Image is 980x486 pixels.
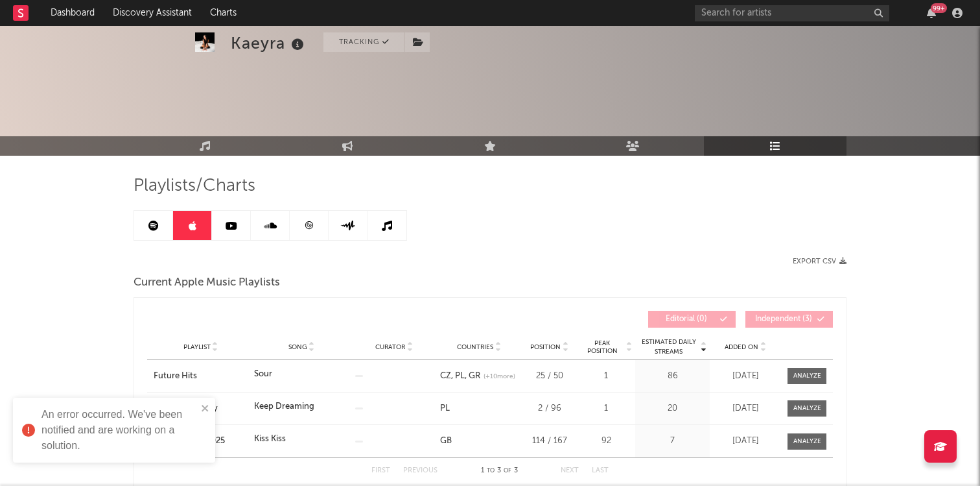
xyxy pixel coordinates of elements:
[134,275,280,291] span: Current Apple Music Playlists
[323,32,404,52] button: Tracking
[440,437,452,445] a: GB
[580,339,624,355] span: Peak Position
[41,407,197,454] div: An error occurred. We've been notified and are working on a solution.
[754,315,813,323] span: Independent ( 3 )
[201,403,210,415] button: close
[638,337,699,357] span: Estimated Daily Streams
[463,463,535,479] div: 1 3 3
[525,370,574,383] div: 25 / 50
[580,402,632,415] div: 1
[638,402,706,415] div: 20
[371,467,390,474] button: First
[638,370,706,383] div: 86
[403,467,437,474] button: Previous
[648,311,736,328] button: Editorial(0)
[525,435,574,448] div: 114 / 167
[288,343,307,351] span: Song
[440,372,451,380] a: CZ
[254,433,286,446] div: Kiss Kiss
[254,400,314,413] div: Keep Dreaming
[561,467,579,474] button: Next
[457,343,493,351] span: Countries
[231,32,307,54] div: Kaeyra
[154,370,248,383] a: Future Hits
[793,258,846,265] button: Export CSV
[580,435,632,448] div: 92
[638,435,706,448] div: 7
[713,370,778,383] div: [DATE]
[580,370,632,383] div: 1
[530,343,561,351] span: Position
[713,402,778,415] div: [DATE]
[931,3,947,13] div: 99 +
[375,343,405,351] span: Curator
[440,404,450,413] a: PL
[657,315,716,323] span: Editorial ( 0 )
[465,372,480,380] a: GR
[525,402,574,415] div: 2 / 96
[695,5,889,21] input: Search for artists
[504,468,511,474] span: of
[713,435,778,448] div: [DATE]
[183,343,211,351] span: Playlist
[254,368,272,381] div: Sour
[927,8,936,18] button: 99+
[484,372,515,382] span: (+ 10 more)
[725,343,758,351] span: Added On
[592,467,609,474] button: Last
[487,468,495,474] span: to
[745,311,833,328] button: Independent(3)
[451,372,465,380] a: PL
[134,178,255,194] span: Playlists/Charts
